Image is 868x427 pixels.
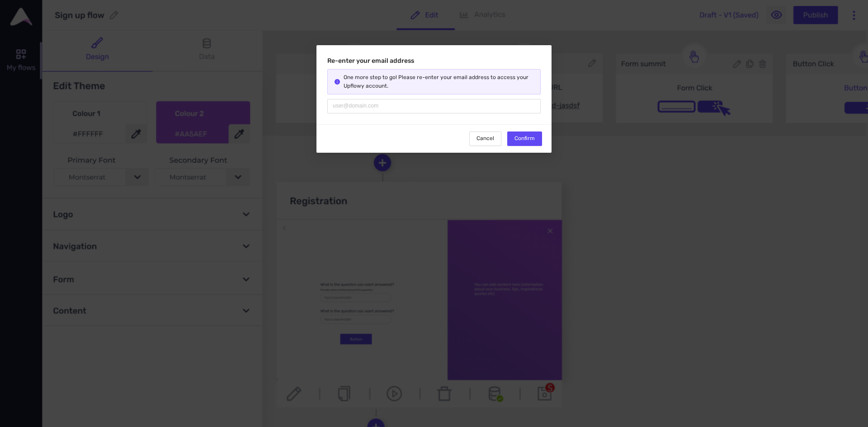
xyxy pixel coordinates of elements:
[327,56,541,66] h3: Re-enter your email address
[514,134,535,143] span: Confirm
[335,79,340,84] span: info-circle
[327,99,541,113] input: user@domain.com
[344,73,533,90] div: One more step to go! Please re-enter your email address to access your Upflowy account.
[476,134,494,143] span: Cancel
[507,131,542,146] button: Confirm
[469,131,501,146] button: Cancel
